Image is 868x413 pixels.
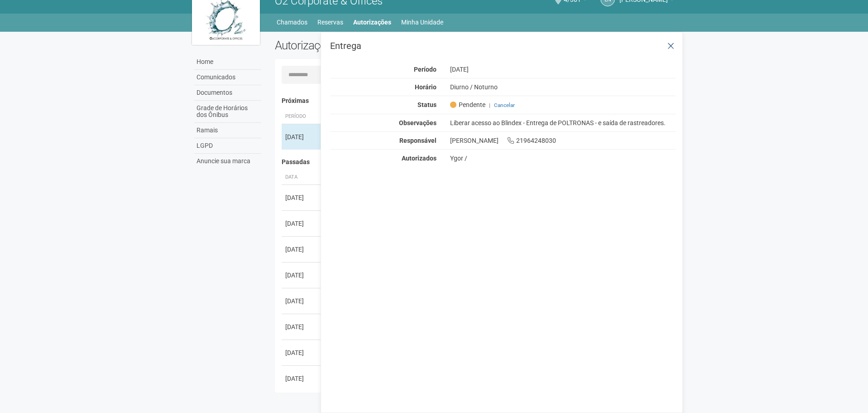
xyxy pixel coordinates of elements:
[443,65,683,73] div: [DATE]
[489,102,490,108] span: |
[285,374,319,383] div: [DATE]
[353,16,391,29] a: Autorizações
[194,123,261,138] a: Ramais
[399,119,436,126] strong: Observações
[285,219,319,228] div: [DATE]
[317,16,343,29] a: Reservas
[285,245,319,254] div: [DATE]
[285,193,319,202] div: [DATE]
[415,83,436,91] strong: Horário
[443,136,683,145] div: [PERSON_NAME] 21964248030
[285,296,319,306] div: [DATE]
[194,154,261,169] a: Anuncie sua marca
[282,109,322,124] th: Período
[282,170,322,185] th: Data
[450,101,485,109] span: Pendente
[443,83,683,91] div: Diurno / Noturno
[443,119,683,127] div: Liberar acesso ao Blindex - Entrega de POLTRONAS - e saída de rastreadores.
[194,70,261,85] a: Comunicados
[402,155,436,162] strong: Autorizados
[194,54,261,70] a: Home
[282,159,670,165] h4: Passadas
[275,39,469,52] h2: Autorizações
[194,138,261,154] a: LGPD
[285,271,319,280] div: [DATE]
[194,85,261,101] a: Documentos
[277,16,307,29] a: Chamados
[285,322,319,331] div: [DATE]
[282,97,670,104] h4: Próximas
[330,41,676,50] h3: Entrega
[285,348,319,357] div: [DATE]
[194,101,261,123] a: Grade de Horários dos Ônibus
[401,16,443,29] a: Minha Unidade
[285,132,319,141] div: [DATE]
[494,102,515,108] a: Cancelar
[414,66,436,73] strong: Período
[399,137,436,144] strong: Responsável
[450,154,676,162] div: Ygor /
[417,101,436,108] strong: Status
